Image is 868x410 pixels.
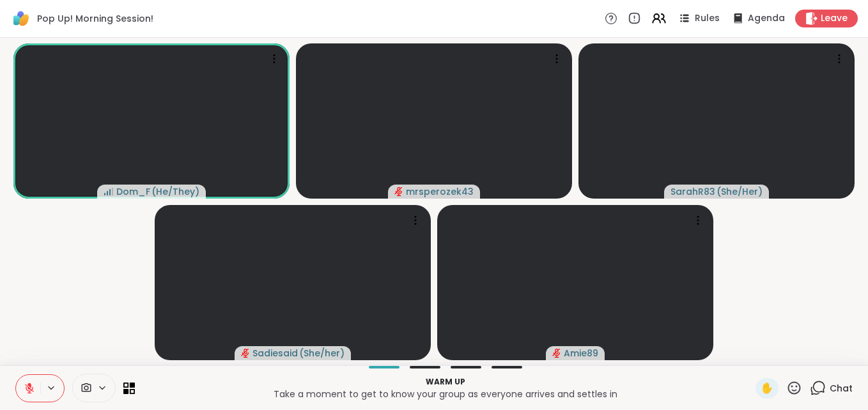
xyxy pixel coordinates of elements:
span: Pop Up! Morning Session! [37,12,153,25]
span: Dom_F [116,185,150,198]
span: ( She/Her ) [717,185,763,198]
p: Warm up [143,376,748,388]
span: Sadiesaid [252,347,298,360]
span: SarahR83 [670,185,715,198]
span: mrsperozek43 [406,185,474,198]
span: Agenda [748,12,785,25]
img: ShareWell Logomark [10,8,32,29]
p: Take a moment to get to know your group as everyone arrives and settles in [143,388,748,400]
span: Chat [830,382,853,395]
span: Amie89 [564,347,598,360]
span: ✋ [761,381,773,396]
span: Leave [821,12,848,25]
span: ( He/They ) [151,185,199,198]
span: ( She/her ) [299,347,345,360]
span: audio-muted [552,349,561,358]
span: Rules [695,12,720,25]
span: audio-muted [394,187,403,196]
span: audio-muted [241,349,250,358]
